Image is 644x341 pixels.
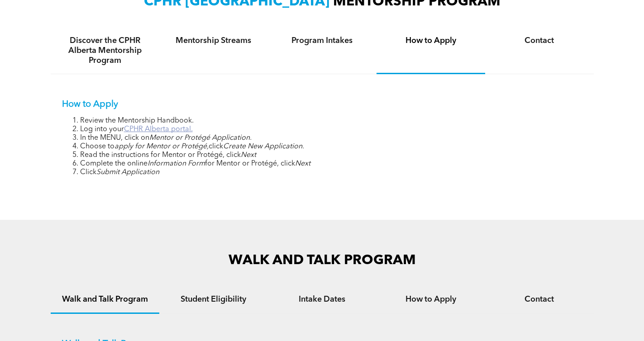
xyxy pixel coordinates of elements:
[229,254,416,267] span: WALK AND TALK PROGRAM
[96,169,159,176] em: Submit Application
[149,134,252,142] em: Mentor or Protégé Application.
[385,36,477,46] h4: How to Apply
[80,117,582,125] li: Review the Mentorship Handbook.
[276,294,368,304] h4: Intake Dates
[295,160,310,167] em: Next
[493,36,586,46] h4: Contact
[167,294,260,304] h4: Student Eligibility
[493,294,586,304] h4: Contact
[80,125,582,134] li: Log into your
[80,168,582,177] li: Click
[114,143,209,150] em: apply for Mentor or Protégé,
[80,160,582,168] li: Complete the online for Mentor or Protégé, click
[148,160,205,167] em: Information Form
[124,126,193,133] a: CPHR Alberta portal.
[59,36,151,66] h4: Discover the CPHR Alberta Mentorship Program
[276,36,368,46] h4: Program Intakes
[80,142,582,151] li: Choose to click
[80,151,582,160] li: Read the instructions for Mentor or Protégé, click
[80,134,582,142] li: In the MENU, click on
[167,36,260,46] h4: Mentorship Streams
[241,152,256,159] em: Next
[59,294,151,304] h4: Walk and Talk Program
[223,143,304,150] em: Create New Application.
[62,99,582,110] p: How to Apply
[385,294,477,304] h4: How to Apply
